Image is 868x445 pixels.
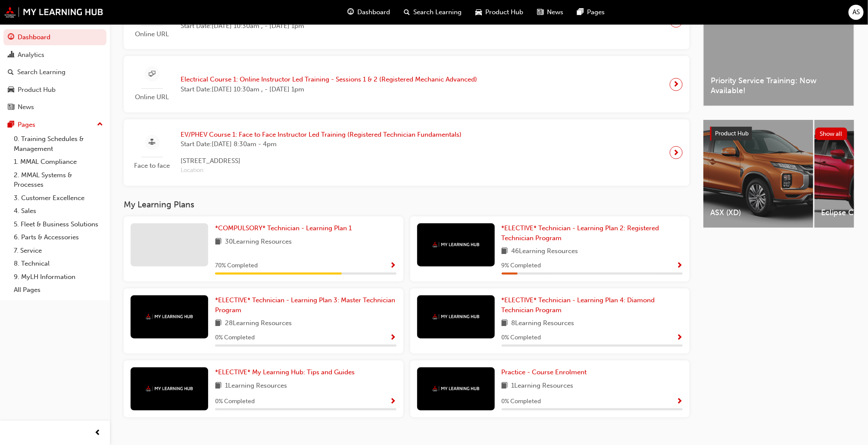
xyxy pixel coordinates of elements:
span: Online URL [131,29,174,39]
span: Electrical Course 1: Online Instructor Led Training - Sessions 1 & 2 (Registered Mechanic Advanced) [181,75,477,85]
span: EV/PHEV Course 1: Face to Face Instructor Led Training (Registered Technician Fundamentals) [181,130,462,140]
a: 8. Technical [10,257,106,270]
span: Online URL [131,92,174,102]
span: 28 Learning Resources [225,318,292,329]
a: news-iconNews [530,3,570,21]
img: mmal [146,386,193,392]
button: Pages [3,117,106,133]
span: 8 Learning Resources [512,318,575,329]
span: guage-icon [347,7,354,18]
span: Show Progress [390,334,397,342]
span: Product Hub [485,7,523,17]
span: book-icon [215,318,222,329]
span: book-icon [502,246,508,257]
span: news-icon [8,103,14,111]
button: DashboardAnalyticsSearch LearningProduct HubNews [3,28,106,117]
span: sessionType_FACE_TO_FACE-icon [149,137,156,148]
div: Product Hub [18,85,56,95]
a: 2. MMAL Systems & Processes [10,169,106,191]
span: Pages [587,7,605,17]
img: mmal [4,6,103,18]
span: *ELECTIVE* Technician - Learning Plan 3: Master Technician Program [215,296,395,314]
a: Product Hub [3,82,106,98]
a: Practice - Course Enrolment [502,367,590,377]
a: 6. Parts & Accessories [10,231,106,244]
span: Location [181,166,462,175]
span: 46 Learning Resources [512,246,578,257]
span: prev-icon [95,428,101,439]
span: 0 % Completed [502,397,541,407]
span: *COMPULSORY* Technician - Learning Plan 1 [215,224,352,232]
a: 5. Fleet & Business Solutions [10,218,106,231]
span: Practice - Course Enrolment [502,368,587,376]
span: ASX (XD) [710,208,806,218]
button: Show all [815,128,848,140]
span: next-icon [673,78,680,91]
span: news-icon [537,7,543,18]
div: News [18,102,34,112]
span: 30 Learning Resources [225,237,292,248]
span: sessionType_ONLINE_URL-icon [149,69,156,80]
a: guage-iconDashboard [340,3,397,21]
span: Show Progress [390,398,397,406]
a: 3. Customer Excellence [10,191,106,205]
span: 70 % Completed [215,261,258,271]
button: Show Progress [390,396,397,407]
span: 1 Learning Resources [512,381,574,392]
span: up-icon [97,119,103,130]
button: AS [849,5,864,20]
a: All Pages [10,283,106,297]
span: Show Progress [676,398,683,406]
img: mmal [432,386,480,392]
a: 4. Sales [10,204,106,218]
a: ASX (XD) [703,120,813,228]
div: Pages [18,120,35,130]
a: *COMPULSORY* Technician - Learning Plan 1 [215,223,355,233]
a: search-iconSearch Learning [397,3,468,21]
a: 9. MyLH Information [10,270,106,284]
a: 0. Training Schedules & Management [10,132,106,155]
span: book-icon [502,318,508,329]
span: 9 % Completed [502,261,541,271]
a: car-iconProduct Hub [468,3,530,21]
a: Analytics [3,47,106,63]
span: search-icon [404,7,410,18]
span: guage-icon [8,34,14,41]
a: News [3,99,106,115]
span: AS [852,7,860,17]
span: *ELECTIVE* Technician - Learning Plan 4: Diamond Technician Program [502,296,655,314]
span: News [547,7,563,17]
span: *ELECTIVE* My Learning Hub: Tips and Guides [215,368,355,376]
span: Show Progress [390,262,397,270]
a: Product HubShow all [710,127,847,141]
button: Show Progress [390,260,397,271]
span: Product Hub [715,130,749,137]
a: pages-iconPages [570,3,612,21]
span: 1 Learning Resources [225,381,287,392]
img: mmal [432,314,480,320]
span: Start Date: [DATE] 8:30am - 4pm [181,139,462,149]
span: Show Progress [676,262,683,270]
span: 0 % Completed [502,333,541,343]
span: car-icon [8,86,14,94]
a: 7. Service [10,244,106,257]
a: 1. MMAL Compliance [10,155,106,169]
button: Show Progress [676,332,683,343]
a: *ELECTIVE* Technician - Learning Plan 3: Master Technician Program [215,295,397,315]
a: *ELECTIVE* Technician - Learning Plan 4: Diamond Technician Program [502,295,683,315]
span: [STREET_ADDRESS] [181,156,462,166]
img: mmal [146,314,193,320]
span: pages-icon [8,121,14,129]
span: car-icon [475,7,482,18]
span: book-icon [215,381,222,392]
h3: My Learning Plans [124,200,690,210]
span: search-icon [8,69,14,76]
a: Face to faceEV/PHEV Course 1: Face to Face Instructor Led Training (Registered Technician Fundame... [131,126,683,179]
span: Start Date: [DATE] 10:30am , - [DATE] 1pm [181,21,556,31]
span: next-icon [673,147,680,159]
span: Start Date: [DATE] 10:30am , - [DATE] 1pm [181,85,477,94]
a: Search Learning [3,64,106,80]
span: 0 % Completed [215,333,255,343]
